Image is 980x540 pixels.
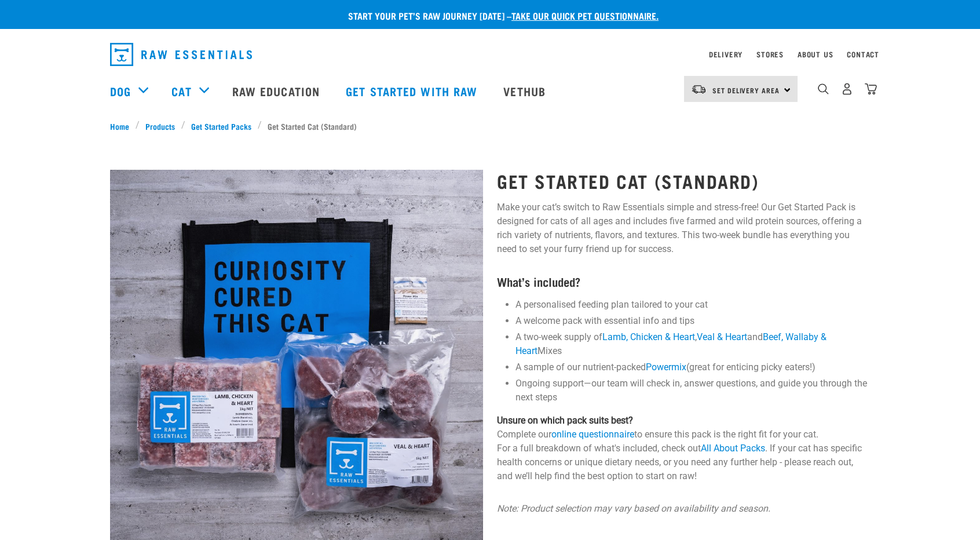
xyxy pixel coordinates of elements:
[497,503,770,514] em: Note: Product selection may vary based on availability and season.
[756,52,784,56] a: Stores
[697,331,747,342] a: Veal & Heart
[497,278,580,284] strong: What’s included?
[847,52,879,56] a: Contact
[140,120,181,132] a: Products
[646,362,686,373] a: Powermix
[712,88,780,92] span: Set Delivery Area
[515,298,870,312] li: A personalised feeding plan tailored to your cat
[602,331,695,342] a: Lamb, Chicken & Heart
[497,200,870,256] p: Make your cat’s switch to Raw Essentials simple and stress-free! Our Get Started Pack is designed...
[497,170,870,191] h1: Get Started Cat (Standard)
[551,429,634,440] a: online questionnaire
[691,84,707,94] img: van-moving.png
[701,443,765,454] a: All About Packs
[511,13,659,18] a: take our quick pet questionnaire.
[709,52,743,56] a: Delivery
[798,52,833,56] a: About Us
[515,314,870,328] li: A welcome pack with essential info and tips
[185,120,258,132] a: Get Started Packs
[110,120,870,132] nav: breadcrumbs
[334,68,492,114] a: Get started with Raw
[818,83,829,94] img: home-icon-1@2x.png
[171,82,191,100] a: Cat
[497,415,633,426] strong: Unsure on which pack suits best?
[515,377,870,404] li: Ongoing support—our team will check in, answer questions, and guide you through the next steps
[110,43,252,66] img: Raw Essentials Logo
[221,68,334,114] a: Raw Education
[110,82,131,100] a: Dog
[865,83,877,95] img: home-icon@2x.png
[101,38,879,71] nav: dropdown navigation
[515,330,870,358] li: A two-week supply of , and Mixes
[110,120,136,132] a: Home
[492,68,560,114] a: Vethub
[515,360,870,374] li: A sample of our nutrient-packed (great for enticing picky eaters!)
[497,414,870,483] p: Complete our to ensure this pack is the right fit for your cat. For a full breakdown of what's in...
[841,83,853,95] img: user.png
